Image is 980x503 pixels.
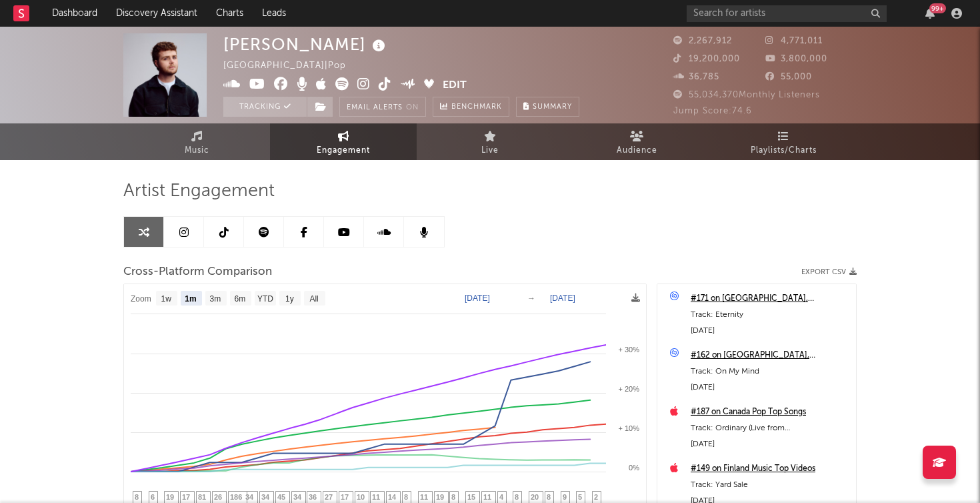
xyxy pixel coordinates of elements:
text: [DATE] [465,294,490,303]
span: 11 [372,493,380,501]
span: 6 [151,493,155,501]
a: Live [417,123,563,160]
span: 45 [277,493,285,501]
a: #171 on [GEOGRAPHIC_DATA], [GEOGRAPHIC_DATA] [691,291,849,307]
span: 27 [325,493,333,501]
div: 99 + [929,3,946,13]
span: Artist Engagement [123,183,275,199]
span: Engagement [317,143,370,159]
text: 6m [235,294,246,304]
a: #149 on Finland Music Top Videos [691,461,849,477]
button: Summary [516,97,579,117]
button: Email AlertsOn [339,97,426,117]
div: Track: Eternity [691,307,849,323]
span: 8 [547,493,551,501]
span: 19,200,000 [673,55,740,63]
div: [PERSON_NAME] [223,33,389,55]
text: All [309,294,318,304]
text: + 20% [619,385,640,393]
span: 34 [293,493,301,501]
div: [GEOGRAPHIC_DATA] | Pop [223,58,361,74]
span: 9 [563,493,567,501]
span: 4,771,011 [765,37,823,45]
button: Tracking [223,97,307,117]
a: #187 on Canada Pop Top Songs [691,404,849,420]
text: → [527,294,535,303]
text: 0% [629,464,639,472]
a: Playlists/Charts [710,123,857,160]
div: [DATE] [691,380,849,396]
span: 55,034,370 Monthly Listeners [673,91,820,99]
div: [DATE] [691,323,849,339]
span: 10 [357,493,365,501]
div: Track: On My Mind [691,364,849,380]
span: 2,267,912 [673,37,732,45]
input: Search for artists [687,5,887,22]
span: 14 [388,493,396,501]
text: + 10% [619,424,640,432]
text: 1m [185,294,196,304]
span: 36 [309,493,317,501]
span: 11 [420,493,428,501]
span: 8 [451,493,455,501]
a: Engagement [270,123,417,160]
text: 3m [210,294,221,304]
span: 34 [261,493,269,501]
span: Music [185,143,209,159]
span: 15 [467,493,475,501]
span: 19 [166,493,174,501]
span: Summary [533,103,572,111]
a: Music [123,123,270,160]
span: 36,785 [673,73,719,81]
span: Jump Score: 74.6 [673,107,752,115]
span: Playlists/Charts [751,143,817,159]
text: + 30% [619,346,640,354]
span: 19 [436,493,444,501]
span: 81 [198,493,206,501]
text: [DATE] [550,294,575,303]
span: 26 [214,493,222,501]
span: 55,000 [765,73,812,81]
span: Live [481,143,499,159]
text: 1w [161,294,172,304]
button: Export CSV [801,268,857,276]
span: Cross-Platform Comparison [123,264,272,280]
span: 17 [182,493,190,501]
span: 34 [245,493,253,501]
a: Audience [563,123,710,160]
a: Benchmark [433,97,509,117]
span: Audience [617,143,657,159]
button: 99+ [925,8,935,19]
span: 2 [594,493,598,501]
a: #162 on [GEOGRAPHIC_DATA], [US_STATE], [GEOGRAPHIC_DATA] [691,348,849,364]
button: Edit [443,77,467,94]
text: YTD [257,294,273,304]
div: Track: Yard Sale [691,477,849,493]
div: Track: Ordinary (Live from [GEOGRAPHIC_DATA]) [691,420,849,436]
span: 4 [499,493,503,501]
span: 3,800,000 [765,55,827,63]
text: Zoom [131,294,151,304]
span: 17 [341,493,349,501]
text: 1y [285,294,294,304]
em: On [406,104,419,111]
span: 5 [578,493,582,501]
span: 8 [135,493,139,501]
span: Benchmark [451,99,502,115]
span: 11 [483,493,491,501]
span: 8 [515,493,519,501]
span: 8 [404,493,408,501]
span: 186 [230,493,242,501]
div: [DATE] [691,436,849,452]
span: 20 [531,493,539,501]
